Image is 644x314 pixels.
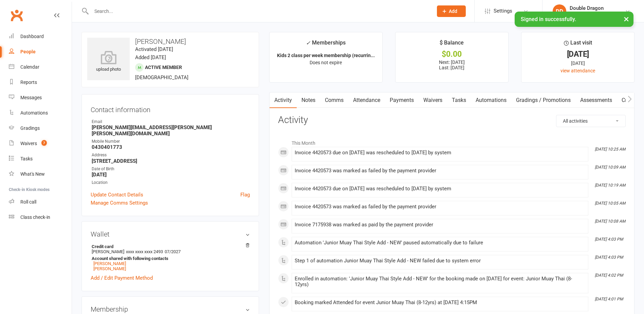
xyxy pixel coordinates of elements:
i: [DATE] 4:02 PM [595,273,623,278]
a: Add / Edit Payment Method [91,274,153,282]
span: Does not expire [310,60,342,65]
i: [DATE] 10:09 AM [595,165,625,170]
input: Search... [89,6,428,16]
a: Class kiosk mode [9,210,72,225]
strong: 0430401773 [92,144,250,150]
span: 07/2027 [165,249,181,254]
a: People [9,44,72,59]
div: Mobile Number [92,138,250,145]
a: view attendance [560,68,595,73]
div: Double Dragon Gym [570,11,612,17]
i: [DATE] 4:03 PM [595,255,623,260]
strong: [DATE] [92,172,250,178]
a: Gradings [9,121,72,136]
p: Next: [DATE] Last: [DATE] [402,59,502,70]
div: Invoice 4420573 due on [DATE] was rescheduled to [DATE] by system [295,150,585,156]
i: ✓ [306,40,310,46]
a: Tasks [447,92,471,108]
div: Email [92,119,250,125]
a: Activity [270,92,297,108]
div: Automations [20,110,48,116]
a: Calendar [9,59,72,75]
a: Notes [297,92,320,108]
div: Invoice 7175938 was marked as paid by the payment provider [295,222,585,228]
div: Waivers [20,141,37,146]
h3: Membership [91,306,250,313]
div: upload photo [87,51,130,73]
strong: [PERSON_NAME][EMAIL_ADDRESS][PERSON_NAME][PERSON_NAME][DOMAIN_NAME] [92,124,250,137]
div: DD [553,4,566,18]
a: [PERSON_NAME] [93,261,126,266]
a: Automations [9,105,72,121]
a: Tasks [9,151,72,167]
a: Attendance [348,92,385,108]
div: Last visit [564,38,592,51]
h3: Wallet [91,230,250,238]
div: Automation 'Junior Muay Thai Style Add - NEW' paused automatically due to failure [295,240,585,246]
div: Memberships [306,38,346,51]
span: 7 [41,140,47,146]
div: People [20,49,36,54]
span: Settings [494,3,512,19]
div: Reports [20,80,37,85]
div: Address [92,152,250,158]
div: Class check-in [20,214,50,220]
a: What's New [9,167,72,182]
a: Roll call [9,194,72,210]
h3: [PERSON_NAME] [87,38,253,45]
h3: Contact information [91,103,250,114]
span: xxxx xxxx xxxx 2493 [126,249,163,254]
div: $ Balance [440,38,464,51]
div: Double Dragon [570,5,612,11]
strong: Account shared with following contacts [92,256,246,261]
div: What's New [20,171,45,177]
i: [DATE] 10:19 AM [595,183,625,188]
div: Roll call [20,199,36,205]
i: [DATE] 10:05 AM [595,201,625,206]
a: Comms [320,92,348,108]
h3: Activity [278,115,626,125]
span: Active member [145,65,182,70]
a: Update Contact Details [91,191,143,199]
i: [DATE] 4:03 PM [595,237,623,242]
div: Step 1 of automation Junior Muay Thai Style Add - NEW failed due to system error [295,258,585,264]
a: Automations [471,92,511,108]
div: Booking marked Attended for event Junior Muay Thai (8-12yrs) at [DATE] 4:15PM [295,300,585,306]
a: Assessments [575,92,617,108]
strong: [STREET_ADDRESS] [92,158,250,164]
div: Location [92,179,250,186]
a: Clubworx [8,7,25,24]
a: Dashboard [9,29,72,44]
div: Calendar [20,64,39,70]
a: Reports [9,75,72,90]
div: Tasks [20,156,33,161]
a: Messages [9,90,72,105]
span: [DEMOGRAPHIC_DATA] [135,74,188,81]
div: $0.00 [402,51,502,58]
a: Payments [385,92,419,108]
button: × [620,12,632,26]
a: Flag [240,191,250,199]
div: Dashboard [20,34,44,39]
time: Added [DATE] [135,54,166,60]
i: [DATE] 10:25 AM [595,147,625,152]
time: Activated [DATE] [135,46,173,52]
i: [DATE] 10:08 AM [595,219,625,224]
i: [DATE] 4:01 PM [595,297,623,301]
div: Invoice 4420573 was marked as failed by the payment provider [295,204,585,210]
div: [DATE] [528,51,628,58]
div: Enrolled in automation: 'Junior Muay Thai Style Add - NEW' for the booking made on [DATE] for eve... [295,276,585,287]
a: Waivers 7 [9,136,72,151]
div: Invoice 4420573 was marked as failed by the payment provider [295,168,585,174]
button: Add [437,5,466,17]
li: [PERSON_NAME] [91,243,250,272]
div: Messages [20,95,42,100]
div: Date of Birth [92,166,250,172]
a: Waivers [419,92,447,108]
span: Signed in successfully. [521,16,576,22]
strong: Kids 2 class per week membership (recurrin... [277,53,375,58]
a: [PERSON_NAME] [93,266,126,271]
span: Add [449,8,457,14]
strong: Credit card [92,244,246,249]
div: Invoice 4420573 due on [DATE] was rescheduled to [DATE] by system [295,186,585,192]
